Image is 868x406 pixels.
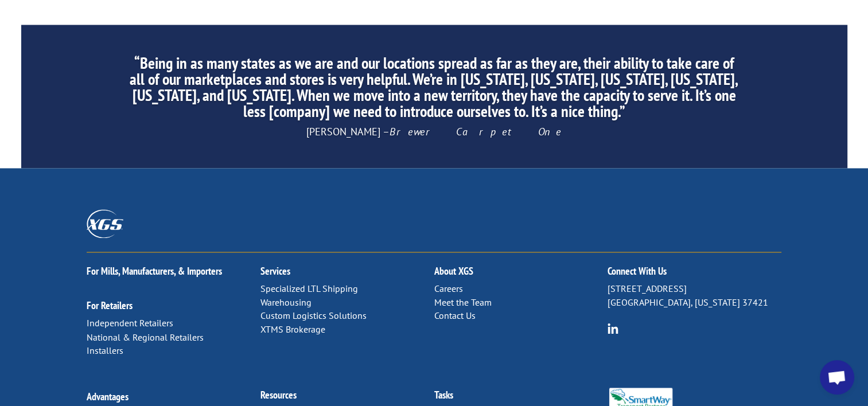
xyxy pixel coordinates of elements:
a: Specialized LTL Shipping [260,283,358,294]
em: Brewer Carpet One [390,125,562,138]
a: Services [260,264,290,278]
span: [PERSON_NAME] – [306,125,562,138]
a: Custom Logistics Solutions [260,310,367,321]
a: Meet the Team [434,296,491,308]
a: Advantages [87,389,129,403]
a: For Retailers [87,299,133,312]
a: Warehousing [260,296,312,308]
img: group-6 [608,323,618,334]
a: About XGS [434,264,473,278]
div: Open chat [820,360,854,395]
a: National & Regional Retailers [87,331,204,342]
a: Careers [434,283,462,294]
a: Installers [87,344,123,356]
a: Independent Retailers [87,317,173,329]
a: Contact Us [434,310,475,321]
h2: “Being in as many states as we are and our locations spread as far as they are, their ability to ... [129,55,739,125]
p: [STREET_ADDRESS] [GEOGRAPHIC_DATA], [US_STATE] 37421 [608,282,781,310]
h2: Connect With Us [608,266,781,282]
img: XGS_Logos_ALL_2024_All_White [87,209,123,237]
a: Resources [260,388,297,401]
h2: Tasks [434,389,608,405]
a: XTMS Brokerage [260,323,325,335]
a: For Mills, Manufacturers, & Importers [87,264,222,278]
